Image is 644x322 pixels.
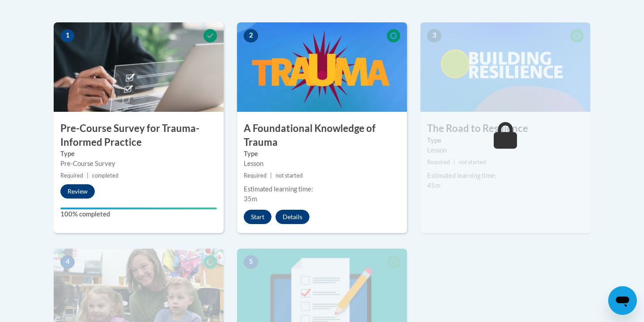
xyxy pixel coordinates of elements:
[60,29,75,42] span: 1
[60,149,217,159] label: Type
[54,22,224,112] img: Course Image
[60,159,217,169] div: Pre-Course Survey
[244,29,258,42] span: 2
[427,29,441,42] span: 3
[244,159,400,169] div: Lesson
[54,122,224,149] h3: Pre-Course Survey for Trauma-Informed Practice
[244,210,271,224] button: Start
[60,209,217,219] label: 100% completed
[270,172,272,179] span: |
[60,172,83,179] span: Required
[275,172,303,179] span: not started
[459,159,486,165] span: not started
[420,22,590,112] img: Course Image
[237,122,407,149] h3: A Foundational Knowledge of Trauma
[244,195,257,203] span: 35m
[244,172,267,179] span: Required
[60,184,95,199] button: Review
[453,159,455,165] span: |
[275,210,309,224] button: Details
[244,149,400,159] label: Type
[427,171,584,181] div: Estimated learning time:
[60,208,217,209] div: Your progress
[427,136,584,145] label: Type
[420,122,590,136] h3: The Road to Resilience
[60,255,75,269] span: 4
[244,184,400,194] div: Estimated learning time:
[427,182,441,189] span: 45m
[87,172,89,179] span: |
[244,255,258,269] span: 5
[237,22,407,112] img: Course Image
[427,159,450,165] span: Required
[427,145,584,155] div: Lesson
[92,172,119,179] span: completed
[608,286,637,315] iframe: Button to launch messaging window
